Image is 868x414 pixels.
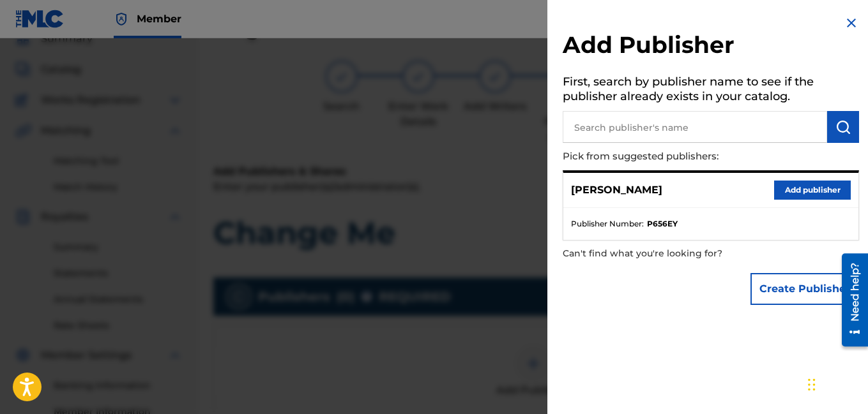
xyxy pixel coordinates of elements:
p: Can't find what you're looking for? [563,240,786,267]
p: Pick from suggested publishers: [563,143,786,170]
img: Top Rightsholder [114,11,129,27]
div: Drag [808,366,816,404]
iframe: Resource Center [832,249,868,351]
h5: First, search by publisher name to see if the publisher already exists in your catalog. [563,71,859,111]
button: Create Publisher [750,273,859,305]
button: Add publisher [774,181,851,200]
h2: Add Publisher [563,31,859,63]
strong: P656EY [647,218,678,230]
input: Search publisher's name [563,111,827,143]
span: Publisher Number : [571,218,644,230]
p: [PERSON_NAME] [571,182,662,198]
img: MLC Logo [15,10,65,28]
span: Member [137,11,181,26]
iframe: Chat Widget [804,353,868,414]
img: Search Works [835,119,851,135]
